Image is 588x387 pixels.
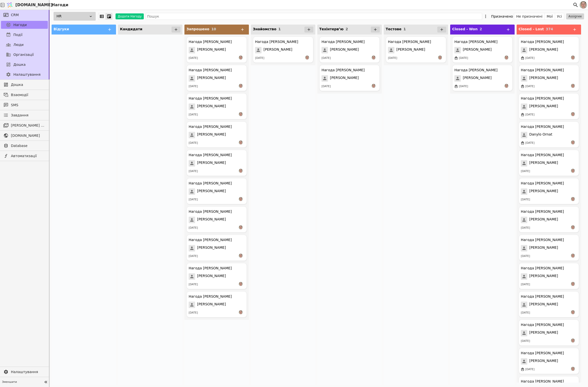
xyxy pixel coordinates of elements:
div: Нагода [PERSON_NAME] [388,39,431,44]
div: Призначено [491,13,513,20]
img: РS [239,84,243,88]
img: marketplace.svg [521,368,524,371]
img: РS [239,56,243,60]
div: Нагода [PERSON_NAME] [521,379,564,384]
img: Logo [6,0,13,10]
div: Нагода [PERSON_NAME] [189,266,232,271]
div: Нагода [PERSON_NAME][PERSON_NAME][DATE]РS [319,36,380,63]
span: Danylo Ornat [529,132,552,138]
span: Дошка [13,62,26,67]
img: РS [571,367,575,371]
a: [DOMAIN_NAME] [5,0,50,10]
div: [DATE] [189,311,198,315]
span: Closed - Won [452,27,478,31]
a: Події [1,31,48,39]
span: [PERSON_NAME] [529,217,558,223]
div: Нагода [PERSON_NAME] [521,181,564,186]
div: [DATE] [525,367,534,372]
img: РS [372,84,376,88]
span: 1 [403,27,406,31]
span: [PERSON_NAME] [197,188,226,195]
span: Організації [13,52,34,57]
div: Нагода [PERSON_NAME] [189,124,232,129]
a: Дошка [1,81,48,89]
div: Нагода [PERSON_NAME] [521,209,564,214]
span: [PERSON_NAME] [330,47,359,53]
div: Нагода [PERSON_NAME][PERSON_NAME][DATE]РS [186,93,247,119]
img: РS [438,56,442,60]
div: Нагода [PERSON_NAME][PERSON_NAME][DATE]РS [186,36,247,63]
div: HR [54,12,96,21]
div: Нагода [PERSON_NAME][PERSON_NAME][DATE]РS [186,291,247,317]
div: [DATE] [459,56,468,60]
span: 374 [546,27,553,31]
span: [PERSON_NAME] [264,47,292,53]
div: [DATE] [189,141,198,145]
span: Автоматизації [11,153,45,159]
div: [DATE] [459,84,468,89]
a: Взаємодії [1,91,48,99]
img: РS [305,56,309,60]
div: [DATE] [189,84,198,89]
a: [DOMAIN_NAME] [1,132,48,140]
span: [PERSON_NAME] [197,47,226,53]
div: [DATE] [521,198,530,202]
div: Нагода [PERSON_NAME][PERSON_NAME][DATE]РS [519,348,579,374]
img: РS [239,225,243,229]
h2: Нагоди [50,2,68,8]
span: [PERSON_NAME] [529,160,558,167]
span: Завдання [11,113,29,118]
span: Нагоди [13,22,27,28]
div: Нагода [PERSON_NAME] [521,294,564,299]
div: Нагода [PERSON_NAME][PERSON_NAME][DATE]РS [386,36,446,63]
div: [DATE] [525,56,534,60]
span: [PERSON_NAME] розсилки [11,123,45,128]
span: 1 [278,27,281,31]
span: [PERSON_NAME] [197,217,226,223]
div: Нагода [PERSON_NAME] [521,351,564,356]
span: 2 [480,27,482,31]
div: Нагода [PERSON_NAME] [322,68,365,73]
div: Нагода [PERSON_NAME][PERSON_NAME][DATE]РS [186,263,247,289]
span: [PERSON_NAME] [197,302,226,308]
div: Нагода [PERSON_NAME] [454,68,498,73]
span: [PERSON_NAME] [197,104,226,110]
img: РS [239,310,243,314]
div: [DATE] [189,198,198,202]
span: Події [13,32,23,37]
button: Додати Нагоду [116,13,144,19]
span: [PERSON_NAME] [197,160,226,167]
span: [PERSON_NAME] [396,47,425,53]
div: [DATE] [521,254,530,258]
div: Нагода [PERSON_NAME][PERSON_NAME][DATE]РS [519,65,579,91]
span: [PERSON_NAME] [529,47,558,53]
a: Автоматизації [1,152,48,160]
span: 10 [211,27,216,31]
button: Усі [555,13,564,20]
a: Налаштування [1,368,48,376]
span: [PERSON_NAME] [529,358,558,365]
a: Дошка [1,61,48,69]
div: Нагода [PERSON_NAME] [322,39,365,44]
img: РS [504,84,508,88]
img: РS [239,112,243,116]
a: Додати Нагоду [113,13,144,19]
img: РS [571,169,575,173]
div: Нагода [PERSON_NAME] [521,96,564,101]
a: CRM [1,11,48,19]
div: Нагода [PERSON_NAME][PERSON_NAME][DATE]РS [186,178,247,204]
img: РS [239,254,243,258]
div: Нагода [PERSON_NAME] [255,39,298,44]
div: Нагода [PERSON_NAME] [521,237,564,243]
div: Нагода [PERSON_NAME] [189,294,232,299]
span: CRM [11,12,19,18]
a: SMS [1,101,48,109]
img: РS [239,141,243,144]
div: Нагода [PERSON_NAME] [454,39,498,44]
div: [DATE] [521,339,530,343]
span: [PERSON_NAME] [330,75,359,82]
a: [PERSON_NAME] розсилки [1,121,48,129]
span: [PERSON_NAME] [529,75,558,82]
div: [DATE] [189,56,198,60]
span: [PERSON_NAME] [197,132,226,138]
